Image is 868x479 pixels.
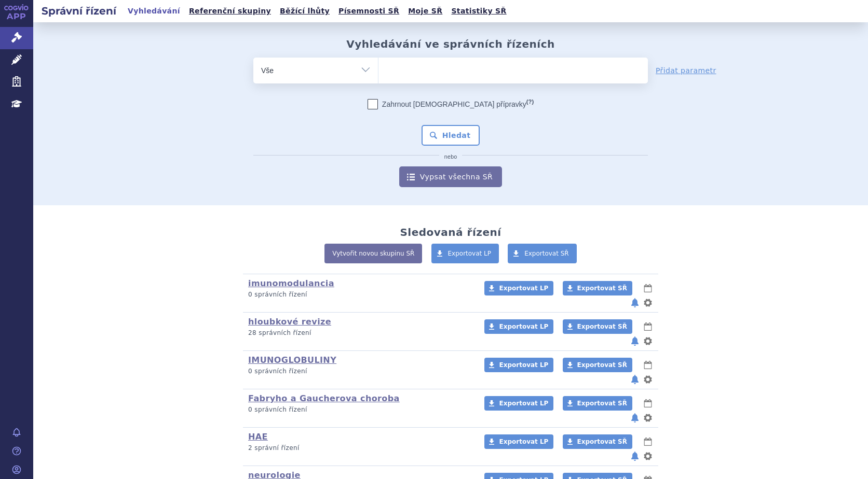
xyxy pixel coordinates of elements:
span: Exportovat SŘ [577,285,627,292]
p: 0 správních řízení [248,405,471,414]
span: Exportovat SŘ [577,323,627,330]
button: notifikace [630,450,640,462]
a: Vypsat všechna SŘ [399,166,502,187]
a: Fabryho a Gaucherova choroba [248,393,400,403]
span: Exportovat SŘ [577,361,627,369]
span: Exportovat SŘ [524,250,569,257]
a: Exportovat SŘ [563,396,632,411]
p: 0 správních řízení [248,367,471,376]
a: Exportovat LP [484,358,553,372]
button: nastavení [643,373,653,386]
span: Exportovat LP [499,361,548,369]
a: Exportovat LP [484,396,553,411]
button: nastavení [643,297,653,309]
a: Exportovat SŘ [563,319,632,334]
span: Exportovat SŘ [577,438,627,445]
abbr: (?) [526,98,534,105]
span: Exportovat LP [448,250,492,257]
a: Běžící lhůty [277,4,333,18]
a: HAE [248,432,268,442]
span: Exportovat LP [499,323,548,330]
span: Exportovat LP [499,400,548,407]
a: IMUNOGLOBULINY [248,355,336,365]
h2: Správní řízení [33,4,125,18]
button: notifikace [630,412,640,424]
span: Exportovat SŘ [577,400,627,407]
span: Exportovat LP [499,438,548,445]
h2: Sledovaná řízení [400,226,501,238]
button: lhůty [643,397,653,410]
a: Exportovat LP [484,281,553,295]
button: lhůty [643,435,653,448]
label: Zahrnout [DEMOGRAPHIC_DATA] přípravky [368,99,534,109]
a: Vyhledávání [125,4,183,18]
button: nastavení [643,450,653,462]
a: hloubkové revize [248,317,331,327]
button: notifikace [630,297,640,309]
button: lhůty [643,359,653,371]
a: Exportovat SŘ [508,244,577,263]
a: Referenční skupiny [186,4,274,18]
p: 2 správní řízení [248,444,471,453]
a: Přidat parametr [656,65,716,76]
p: 28 správních řízení [248,329,471,337]
button: nastavení [643,412,653,424]
a: imunomodulancia [248,278,334,288]
h2: Vyhledávání ve správních řízeních [346,38,555,50]
p: 0 správních řízení [248,290,471,299]
a: Exportovat LP [484,434,553,449]
button: Hledat [422,125,480,146]
a: Exportovat SŘ [563,358,632,372]
a: Exportovat SŘ [563,434,632,449]
span: Exportovat LP [499,285,548,292]
button: notifikace [630,373,640,386]
a: Písemnosti SŘ [335,4,402,18]
button: lhůty [643,282,653,294]
a: Exportovat LP [484,319,553,334]
button: notifikace [630,335,640,347]
a: Vytvořit novou skupinu SŘ [324,244,422,263]
button: nastavení [643,335,653,347]
a: Statistiky SŘ [448,4,509,18]
a: Moje SŘ [405,4,445,18]
a: Exportovat LP [431,244,499,263]
i: nebo [439,154,463,160]
a: Exportovat SŘ [563,281,632,295]
button: lhůty [643,320,653,333]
